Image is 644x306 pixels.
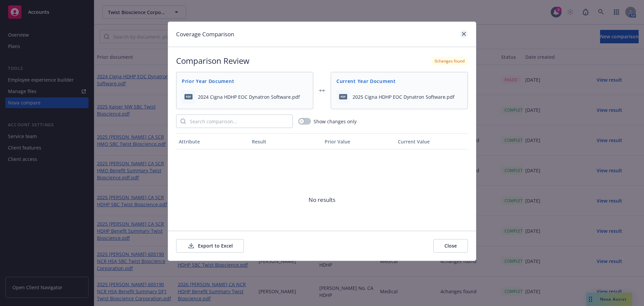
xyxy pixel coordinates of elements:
svg: Search [180,119,186,124]
div: Current Value [398,138,466,145]
div: 0 changes found [431,57,468,65]
div: Attribute [179,138,247,145]
button: Prior Value [322,133,395,149]
span: No results [176,149,468,250]
div: Prior Value [325,138,392,145]
button: Export to Excel [176,239,244,253]
h1: Coverage Comparison [176,30,234,39]
button: Current Value [395,133,468,149]
span: 2024 Cigna HDHP EOC Dynatron Software.pdf [198,93,300,100]
span: Show changes only [314,118,357,125]
span: Prior Year Document [182,78,308,85]
div: Result [252,138,320,145]
h2: Comparison Review [176,55,250,67]
button: Close [433,239,468,253]
span: 2025 Cigna HDHP EOC Dynatron Software.pdf [353,93,454,100]
span: Current Year Document [336,78,462,85]
input: Search comparison... [186,115,292,128]
a: close [460,30,468,38]
button: Result [249,133,322,149]
button: Attribute [176,133,249,149]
